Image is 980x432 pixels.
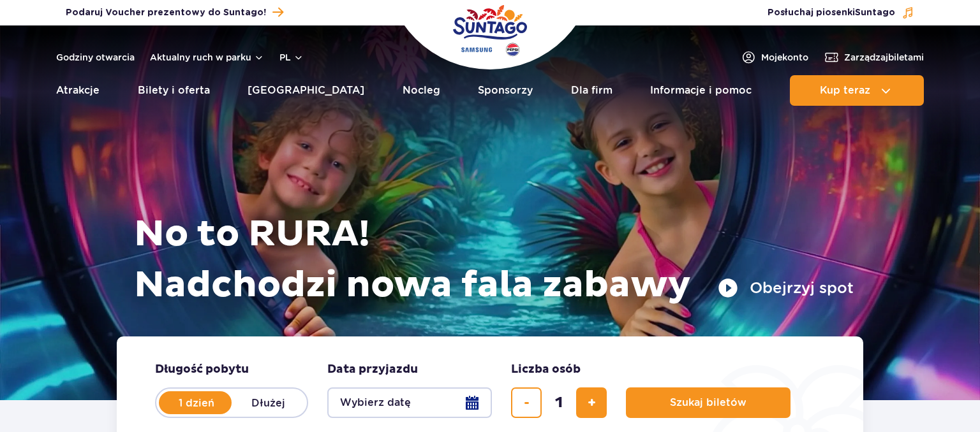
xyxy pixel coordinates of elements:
span: Liczba osób [511,362,581,377]
button: Posłuchaj piosenkiSuntago [768,6,914,19]
span: Kup teraz [820,85,870,96]
button: Szukaj biletów [626,387,791,418]
span: Moje konto [761,51,808,64]
span: Suntago [855,8,895,17]
a: Atrakcje [56,75,100,106]
span: Długość pobytu [155,362,249,377]
span: Zarządzaj biletami [844,51,924,64]
a: Dla firm [571,75,612,106]
a: Godziny otwarcia [56,51,135,64]
a: Podaruj Voucher prezentowy do Suntago! [66,4,283,21]
button: Obejrzyj spot [718,278,854,298]
button: Aktualny ruch w parku [150,52,264,62]
h1: No to RURA! Nadchodzi nowa fala zabawy [134,209,854,311]
button: Wybierz datę [327,387,492,418]
label: 1 dzień [160,389,233,416]
button: dodaj bilet [576,387,607,418]
span: Szukaj biletów [670,397,746,408]
a: Sponsorzy [478,75,533,106]
span: Podaruj Voucher prezentowy do Suntago! [66,6,266,19]
button: usuń bilet [511,387,542,418]
span: Data przyjazdu [327,362,418,377]
a: Mojekonto [741,50,808,65]
span: Posłuchaj piosenki [768,6,895,19]
a: Bilety i oferta [138,75,210,106]
input: liczba biletów [544,387,574,418]
a: Nocleg [403,75,440,106]
button: Kup teraz [790,75,924,106]
button: pl [279,51,304,64]
a: [GEOGRAPHIC_DATA] [248,75,364,106]
a: Informacje i pomoc [650,75,752,106]
a: Zarządzajbiletami [824,50,924,65]
label: Dłużej [232,389,304,416]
